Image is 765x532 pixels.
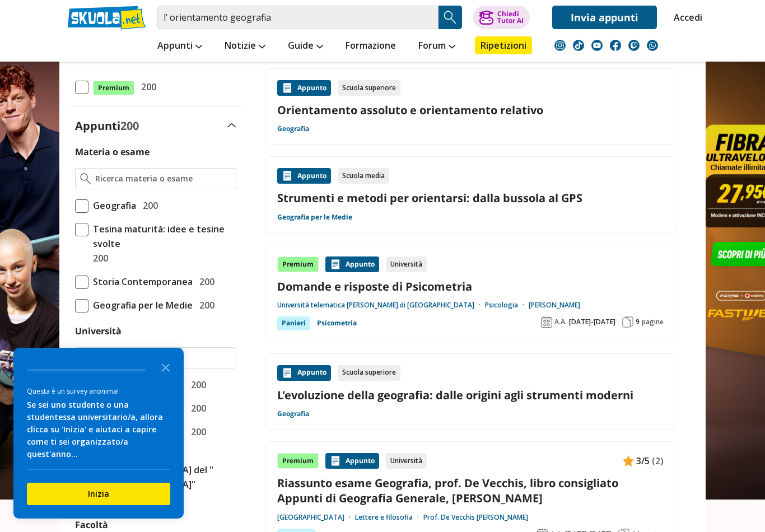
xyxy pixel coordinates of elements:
[186,424,206,439] span: 200
[591,40,603,51] img: youtube
[554,318,567,326] span: A.A.
[529,301,580,310] a: [PERSON_NAME]
[277,475,664,506] a: Riassunto esame Geografia, prof. De Vecchis, libro consigliato Appunti di Geografia Generale, [PE...
[277,453,319,469] div: Premium
[277,301,485,310] a: Università telematica [PERSON_NAME] di [GEOGRAPHIC_DATA]
[325,256,379,272] div: Appunto
[75,519,108,531] label: Facoltà
[442,9,459,26] img: Cerca appunti, riassunti o versioni
[282,367,293,379] img: Appunti contenuto
[93,81,134,95] span: Premium
[75,118,139,133] label: Appunti
[652,454,664,468] span: (2)
[623,455,634,466] img: Appunti contenuto
[475,36,532,54] a: Ripetizioni
[88,251,108,265] span: 200
[610,40,621,51] img: facebook
[569,318,615,326] span: [DATE]-[DATE]
[88,222,236,251] span: Tesina maturità: idee e tesine svolte
[386,453,427,469] div: Università
[416,36,458,57] a: Forum
[88,274,193,289] span: Storia Contemporanea
[155,356,177,378] button: Close the survey
[325,453,379,469] div: Appunto
[636,318,640,326] span: 9
[13,348,184,519] div: Survey
[622,316,633,328] img: Pagine
[277,365,331,381] div: Appunto
[338,365,400,381] div: Scuola superiore
[343,36,399,57] a: Formazione
[27,399,170,460] div: Se sei uno studente o una studentessa universitario/a, allora clicca su 'Inizia' e aiutaci a capi...
[277,513,355,522] a: [GEOGRAPHIC_DATA]
[485,301,529,310] a: Psicologia
[573,40,584,51] img: tiktok
[120,118,139,133] span: 200
[277,279,664,294] a: Domande e risposte di Psicometria
[186,401,206,416] span: 200
[282,82,293,94] img: Appunti contenuto
[277,409,309,418] a: Geografia
[195,274,214,289] span: 200
[642,318,664,326] span: pagine
[227,123,236,128] img: Apri e chiudi sezione
[277,213,352,222] a: Geografia per le Medie
[285,36,326,57] a: Guide
[195,298,214,312] span: 200
[554,40,566,51] img: instagram
[75,325,122,337] label: Università
[439,6,462,29] button: Search Button
[473,6,530,29] button: ChiediTutor AI
[222,36,268,57] a: Notizie
[317,316,357,330] a: Psicometria
[541,316,552,328] img: Anno accademico
[277,124,309,133] a: Geografia
[155,36,205,57] a: Appunti
[277,168,331,184] div: Appunto
[674,6,697,29] a: Accedi
[386,256,427,272] div: Università
[423,513,528,522] a: Prof. De Vecchis [PERSON_NAME]
[282,170,293,181] img: Appunti contenuto
[636,454,650,468] span: 3/5
[95,173,231,184] input: Ricerca materia o esame
[88,298,193,312] span: Geografia per le Medie
[137,80,156,94] span: 200
[330,259,341,270] img: Appunti contenuto
[75,146,150,158] label: Materia o esame
[80,173,91,184] img: Ricerca materia o esame
[338,80,400,96] div: Scuola superiore
[355,513,423,522] a: Lettere e filosofia
[647,40,658,51] img: WhatsApp
[628,40,640,51] img: twitch
[277,256,319,272] div: Premium
[277,80,331,96] div: Appunto
[157,6,439,29] input: Cerca appunti, riassunti o versioni
[138,198,158,213] span: 200
[277,190,664,206] a: Strumenti e metodi per orientarsi: dalla bussola al GPS
[27,483,170,505] button: Inizia
[88,198,136,213] span: Geografia
[330,455,341,466] img: Appunti contenuto
[277,316,310,330] div: Panieri
[186,377,206,392] span: 200
[338,168,389,184] div: Scuola media
[277,102,664,118] a: Orientamento assoluto e orientamento relativo
[552,6,657,29] a: Invia appunti
[497,11,524,24] div: Chiedi Tutor AI
[27,386,170,396] div: Questa è un survey anonima!
[277,388,664,403] a: L'evoluzione della geografia: dalle origini agli strumenti moderni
